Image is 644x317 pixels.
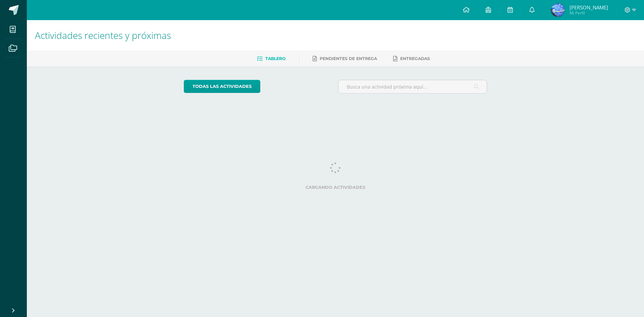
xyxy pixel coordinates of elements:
[570,10,608,16] span: Mi Perfil
[184,185,487,190] label: Cargando actividades
[338,80,487,93] input: Busca una actividad próxima aquí...
[551,3,565,17] img: 499db3e0ff4673b17387711684ae4e5c.png
[35,29,171,42] span: Actividades recientes y próximas
[184,80,260,93] a: todas las Actividades
[265,56,285,61] span: Tablero
[313,53,377,64] a: Pendientes de entrega
[257,53,285,64] a: Tablero
[400,56,430,61] span: Entregadas
[393,53,430,64] a: Entregadas
[320,56,377,61] span: Pendientes de entrega
[570,4,608,11] span: [PERSON_NAME]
